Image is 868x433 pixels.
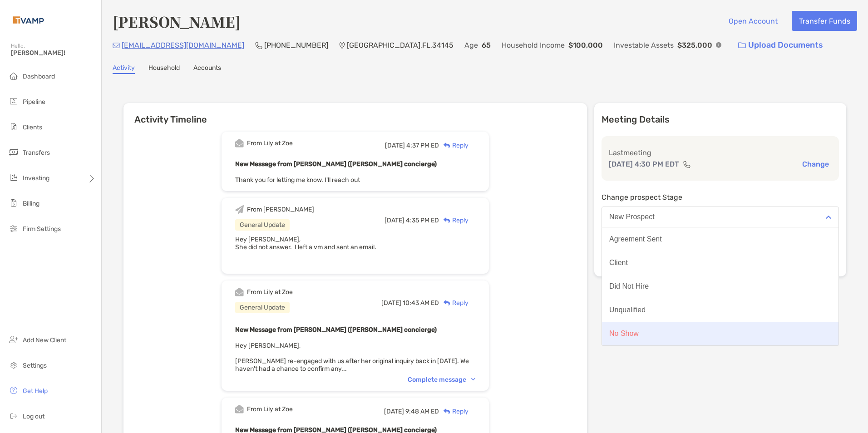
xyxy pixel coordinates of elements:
[23,387,48,395] span: Get Help
[235,326,437,334] b: New Message from [PERSON_NAME] ([PERSON_NAME] concierge)
[609,147,832,158] p: Last meeting
[8,197,19,208] img: billing icon
[609,259,628,267] div: Client
[23,123,42,131] span: Clients
[384,408,404,415] span: [DATE]
[148,64,180,74] a: Household
[602,298,838,322] button: Unqualified
[439,407,469,416] div: Reply
[113,43,120,48] img: Email Icon
[602,207,839,227] button: New Prospect
[23,200,39,207] span: Billing
[799,159,832,169] button: Change
[439,298,469,308] div: Reply
[568,39,603,51] p: $100,000
[8,334,19,345] img: add_new_client icon
[716,42,721,48] img: Info Icon
[235,160,437,168] b: New Message from [PERSON_NAME] ([PERSON_NAME] concierge)
[235,236,376,251] span: Hey [PERSON_NAME], She did not answer. I left a vm and sent an email.
[732,35,829,55] a: Upload Documents
[339,42,345,49] img: Location Icon
[8,172,19,183] img: investing icon
[602,251,838,275] button: Client
[264,39,328,51] p: [PHONE_NUMBER]
[609,282,649,290] div: Did Not Hire
[347,39,454,51] p: [GEOGRAPHIC_DATA] , FL , 34145
[826,216,831,219] img: Open dropdown arrow
[602,227,838,251] button: Agreement Sent
[23,98,45,106] span: Pipeline
[609,158,679,170] p: [DATE] 4:30 PM EDT
[235,405,244,413] img: Event icon
[403,299,439,307] span: 10:43 AM ED
[439,216,469,225] div: Reply
[235,176,360,184] span: Thank you for letting me know. I'll reach out
[683,161,691,168] img: communication type
[444,217,450,223] img: Reply icon
[23,336,66,344] span: Add New Client
[8,359,19,370] img: settings icon
[738,42,746,49] img: button icon
[113,11,241,32] h4: [PERSON_NAME]
[235,205,244,214] img: Event icon
[123,103,587,125] h6: Activity Timeline
[8,121,19,132] img: clients icon
[11,4,46,36] img: Zoe Logo
[255,42,262,49] img: Phone Icon
[602,275,838,298] button: Did Not Hire
[482,39,491,51] p: 65
[464,39,478,51] p: Age
[8,410,19,421] img: logout icon
[614,39,674,51] p: Investable Assets
[721,11,784,31] button: Open Account
[602,114,839,125] p: Meeting Details
[444,143,450,148] img: Reply icon
[247,139,293,147] div: From Lily at Zoe
[385,216,404,224] span: [DATE]
[609,235,662,243] div: Agreement Sent
[122,39,244,51] p: [EMAIL_ADDRESS][DOMAIN_NAME]
[385,142,405,149] span: [DATE]
[471,378,475,381] img: Chevron icon
[502,39,565,51] p: Household Income
[406,142,439,149] span: 4:37 PM ED
[235,342,469,373] span: Hey [PERSON_NAME], [PERSON_NAME] re-engaged with us after her original inquiry back in [DATE]. We...
[602,192,839,203] p: Change prospect Stage
[444,408,450,414] img: Reply icon
[609,330,639,338] div: No Show
[235,288,244,296] img: Event icon
[247,405,293,413] div: From Lily at Zoe
[23,174,49,182] span: Investing
[23,413,44,420] span: Log out
[11,49,96,57] span: [PERSON_NAME]!
[381,299,401,307] span: [DATE]
[8,147,19,157] img: transfers icon
[439,141,469,150] div: Reply
[8,96,19,107] img: pipeline icon
[23,225,61,233] span: Firm Settings
[8,223,19,234] img: firm-settings icon
[609,213,655,221] div: New Prospect
[235,302,290,313] div: General Update
[8,385,19,396] img: get-help icon
[444,300,450,306] img: Reply icon
[406,216,439,224] span: 4:35 PM ED
[235,219,290,231] div: General Update
[677,39,712,51] p: $325,000
[408,376,475,384] div: Complete message
[23,362,47,369] span: Settings
[8,70,19,81] img: dashboard icon
[23,73,55,80] span: Dashboard
[113,64,135,74] a: Activity
[247,206,314,213] div: From [PERSON_NAME]
[247,288,293,296] div: From Lily at Zoe
[235,139,244,148] img: Event icon
[193,64,221,74] a: Accounts
[792,11,857,31] button: Transfer Funds
[23,149,50,157] span: Transfers
[602,322,838,345] button: No Show
[405,408,439,415] span: 9:48 AM ED
[609,306,646,314] div: Unqualified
